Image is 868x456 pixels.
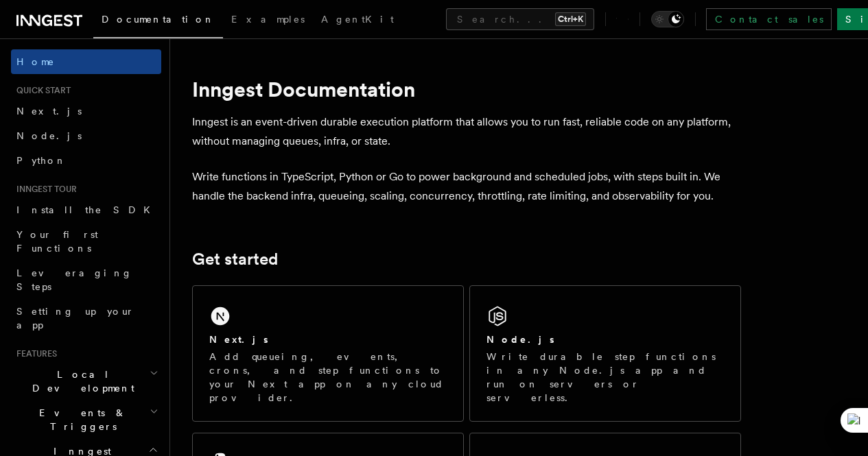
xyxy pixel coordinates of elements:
[446,8,594,30] button: Search...Ctrl+K
[16,155,67,166] span: Python
[11,222,161,261] a: Your first Functions
[11,406,150,433] span: Events & Triggers
[555,12,586,26] kbd: Ctrl+K
[209,333,268,346] h2: Next.js
[16,267,132,292] span: Leveraging Steps
[313,4,402,37] a: AgentKit
[321,14,394,25] span: AgentKit
[11,85,71,96] span: Quick start
[486,350,724,405] p: Write durable step functions in any Node.js app and run on servers or serverless.
[11,99,161,123] a: Next.js
[11,362,161,400] button: Local Development
[651,11,684,27] button: Toggle dark mode
[11,148,161,173] a: Python
[209,350,447,405] p: Add queueing, events, crons, and step functions to your Next app on any cloud provider.
[192,112,741,151] p: Inngest is an event-driven durable execution platform that allows you to run fast, reliable code ...
[192,77,741,101] h1: Inngest Documentation
[11,299,161,337] a: Setting up your app
[16,229,98,254] span: Your first Functions
[11,400,161,439] button: Events & Triggers
[11,368,150,395] span: Local Development
[11,123,161,148] a: Node.js
[11,261,161,299] a: Leveraging Steps
[11,184,77,195] span: Inngest tour
[486,333,554,346] h2: Node.js
[16,130,82,141] span: Node.js
[223,4,313,37] a: Examples
[706,8,832,30] a: Contact sales
[192,285,464,422] a: Next.jsAdd queueing, events, crons, and step functions to your Next app on any cloud provider.
[11,348,57,359] span: Features
[16,306,134,331] span: Setting up your app
[102,14,215,25] span: Documentation
[16,204,159,215] span: Install the SDK
[469,285,741,422] a: Node.jsWrite durable step functions in any Node.js app and run on servers or serverless.
[192,250,278,269] a: Get started
[16,106,82,117] span: Next.js
[231,14,305,25] span: Examples
[192,167,741,206] p: Write functions in TypeScript, Python or Go to power background and scheduled jobs, with steps bu...
[16,55,55,69] span: Home
[11,197,161,222] a: Install the SDK
[11,49,161,74] a: Home
[93,4,223,38] a: Documentation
